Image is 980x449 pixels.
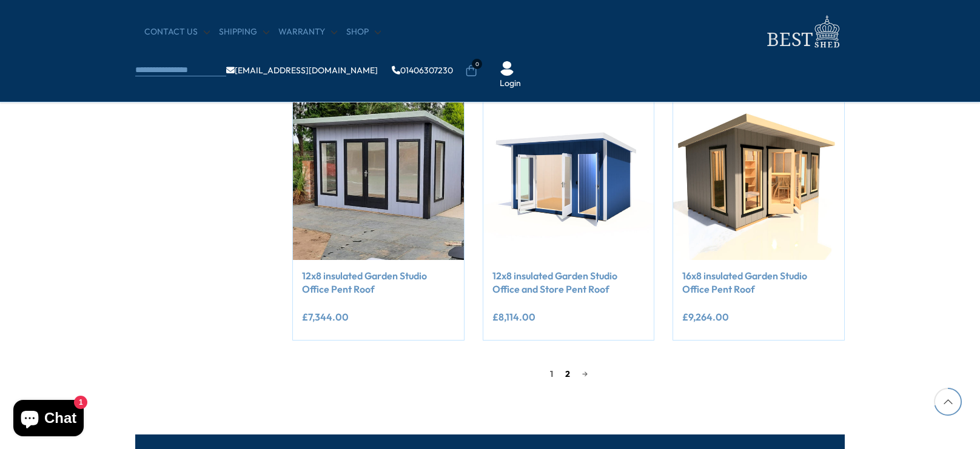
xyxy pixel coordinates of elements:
a: 0 [465,65,477,77]
a: Login [500,78,521,90]
a: 12x8 insulated Garden Studio Office and Store Pent Roof [492,269,645,296]
a: [EMAIL_ADDRESS][DOMAIN_NAME] [226,66,378,75]
img: 12x8 insulated Garden Studio Office Pent Roof - Best Shed [293,89,464,260]
a: CONTACT US [144,26,210,38]
ins: £9,264.00 [682,312,729,322]
img: 16x8 insulated Garden Studio Office Pent Roof - Best Shed [673,89,844,260]
a: → [576,365,594,383]
a: 2 [559,365,576,383]
inbox-online-store-chat: Shopify online store chat [10,400,87,439]
span: 1 [544,365,559,383]
a: Shipping [219,26,269,38]
a: 01406307230 [392,66,453,75]
a: 16x8 insulated Garden Studio Office Pent Roof [682,269,835,296]
ins: £7,344.00 [302,312,349,322]
a: Warranty [278,26,337,38]
a: Shop [346,26,381,38]
ins: £8,114.00 [492,312,535,322]
a: 12x8 insulated Garden Studio Office Pent Roof [302,269,455,296]
img: 12x8 insulated Garden Studio Office and Store Pent Roof - Best Shed [483,89,654,260]
img: logo [760,12,845,52]
img: User Icon [500,61,514,76]
span: 0 [472,59,482,69]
